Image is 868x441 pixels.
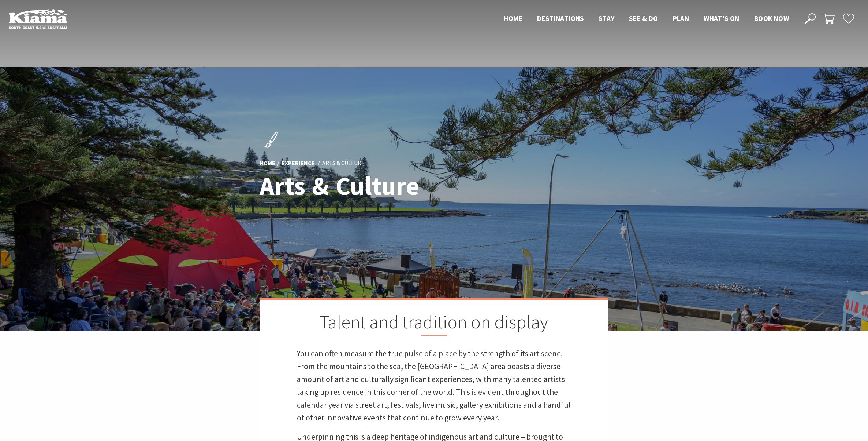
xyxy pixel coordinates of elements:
p: You can often measure the true pulse of a place by the strength of its art scene. From the mounta... [297,347,571,424]
h1: Arts & Culture [260,172,466,200]
a: Experience [282,159,315,167]
span: Book now [754,14,789,23]
span: Destinations [537,14,584,23]
span: What’s On [704,14,740,23]
span: See & Do [629,14,658,23]
h2: Talent and tradition on display [297,311,571,336]
span: Plan [673,14,689,23]
span: Stay [599,14,615,23]
img: Kiama Logo [9,9,67,29]
a: Home [260,159,275,167]
span: Home [504,14,522,23]
nav: Main Menu [496,13,796,25]
li: Arts & Culture [322,158,365,168]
